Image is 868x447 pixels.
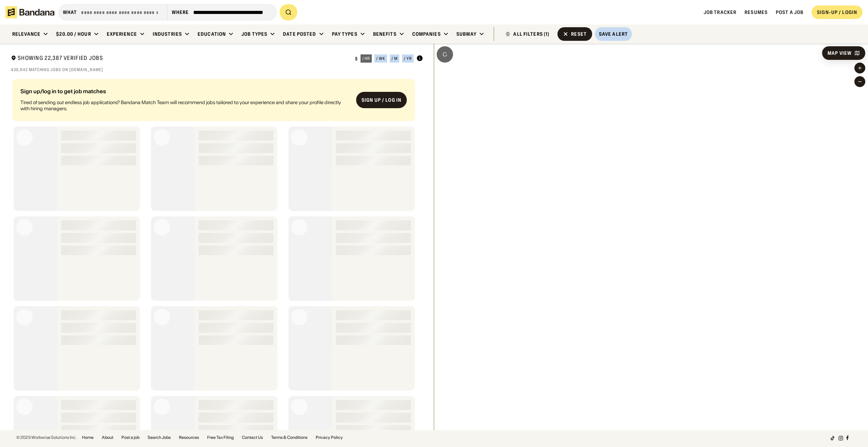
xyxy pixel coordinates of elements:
[776,9,803,15] a: Post a job
[376,56,385,61] div: / wk
[571,32,587,36] div: Reset
[355,56,358,62] div: $
[412,31,441,37] div: Companies
[404,56,412,61] div: / yr
[332,31,357,37] div: Pay Types
[5,6,54,18] img: Bandana logotype
[391,56,398,61] div: / m
[179,435,199,440] a: Resources
[513,32,549,36] div: ALL FILTERS (1)
[316,435,343,440] a: Privacy Policy
[373,31,397,37] div: Benefits
[11,54,350,63] div: Showing 22,387 Verified Jobs
[56,31,91,37] div: $20.00 / hour
[11,76,423,430] div: grid
[271,435,307,440] a: Terms & Conditions
[704,9,736,15] a: Job Tracker
[107,31,137,37] div: Experience
[12,31,40,37] div: Relevance
[121,435,139,440] a: Post a job
[283,31,316,37] div: Date Posted
[362,97,401,103] div: Sign up / Log in
[207,435,234,440] a: Free Tax Filing
[63,9,77,15] div: what
[16,435,77,440] div: © 2025 Workwise Solutions Inc.
[599,31,628,37] div: Save Alert
[745,9,768,15] a: Resumes
[242,435,263,440] a: Contact Us
[148,435,171,440] a: Search Jobs
[82,435,94,440] a: Home
[11,67,423,72] div: 430,642 matching jobs on [DOMAIN_NAME]
[362,56,370,61] div: / hr
[172,9,189,15] div: Where
[20,99,351,112] div: Tired of sending out endless job applications? Bandana Match Team will recommend jobs tailored to...
[102,435,113,440] a: About
[828,51,852,55] div: Map View
[241,31,267,37] div: Job Types
[198,31,226,37] div: Education
[817,9,857,15] div: SIGN-UP / LOGIN
[153,31,182,37] div: Industries
[456,31,477,37] div: Subway
[20,88,351,99] div: Sign up/log in to get job matches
